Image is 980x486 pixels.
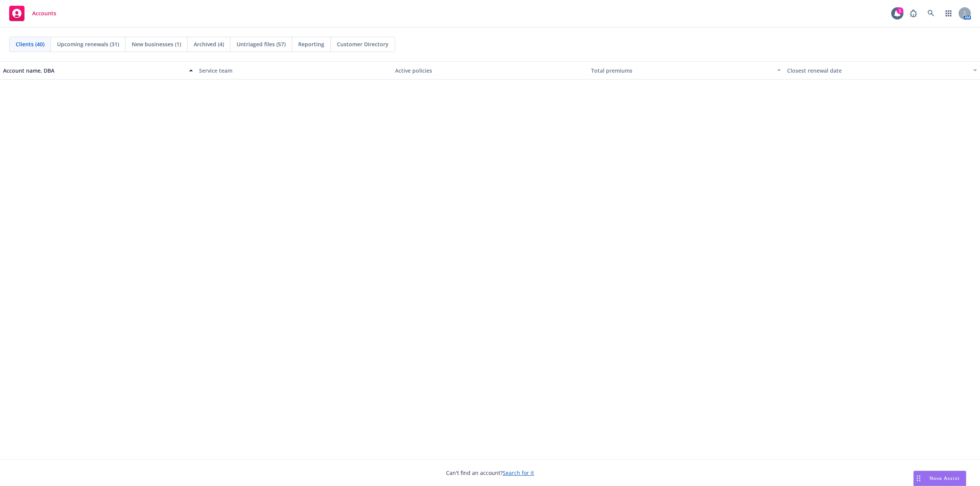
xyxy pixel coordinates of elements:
a: Search for it [503,469,534,476]
span: Clients (40) [16,40,44,48]
span: Nova Assist [929,475,960,481]
div: Account name, DBA [3,67,185,75]
span: Customer Directory [337,40,389,48]
span: Accounts [32,10,56,16]
span: Upcoming renewals (31) [57,40,119,48]
div: Active policies [395,67,585,75]
a: Switch app [941,6,956,21]
button: Service team [196,61,392,80]
div: Drag to move [914,471,923,486]
a: Report a Bug [906,6,921,21]
button: Total premiums [588,61,784,80]
span: Archived (4) [194,40,224,48]
a: Accounts [6,3,59,24]
button: Active policies [392,61,588,80]
div: Total premiums [591,67,773,75]
a: Search [923,6,939,21]
span: Untriaged files (57) [237,40,286,48]
div: 1 [897,7,903,14]
div: Closest renewal date [787,67,969,75]
button: Closest renewal date [784,61,980,80]
div: Service team [199,67,389,75]
span: Can't find an account? [446,469,534,477]
span: New businesses (1) [132,40,181,48]
button: Nova Assist [913,471,966,486]
span: Reporting [298,40,324,48]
